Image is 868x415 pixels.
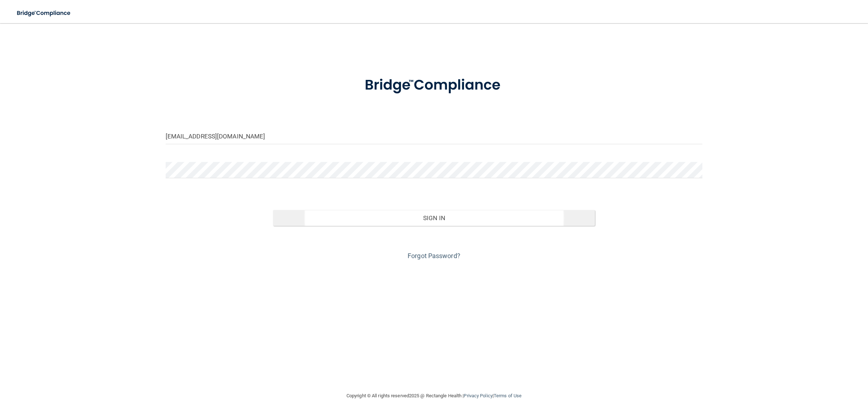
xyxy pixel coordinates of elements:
img: bridge_compliance_login_screen.278c3ca4.svg [350,67,518,104]
input: Email [166,128,703,144]
img: bridge_compliance_login_screen.278c3ca4.svg [11,6,77,21]
div: Copyright © All rights reserved 2025 @ Rectangle Health | | [302,384,566,407]
a: Terms of Use [494,393,522,398]
a: Privacy Policy [464,393,492,398]
a: Forgot Password? [408,252,460,260]
button: Sign In [273,210,595,226]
